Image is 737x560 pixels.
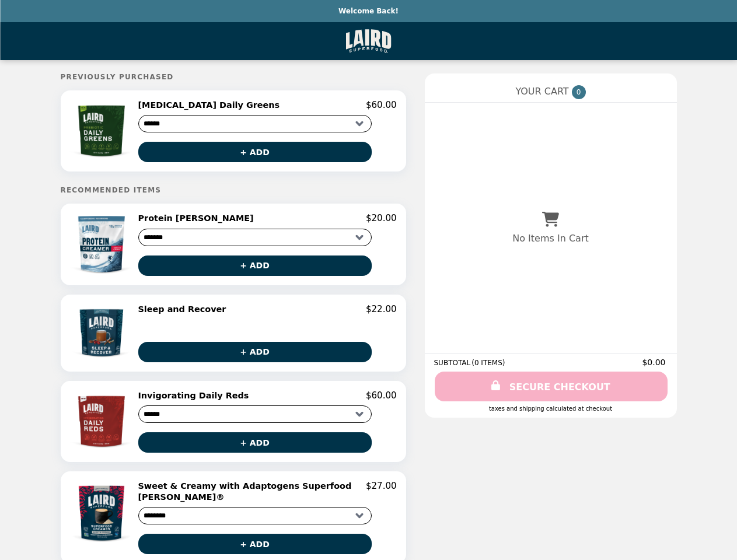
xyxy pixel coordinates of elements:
[138,342,372,362] button: + ADD
[434,359,472,367] span: SUBTOTAL
[138,142,372,162] button: + ADD
[138,507,372,524] select: Select a product variant
[345,29,391,53] img: Brand Logo
[642,358,667,367] span: $0.00
[69,213,135,275] img: Protein Creamer
[138,405,372,423] select: Select a product variant
[434,405,668,412] div: Taxes and Shipping calculated at checkout
[366,390,397,401] p: $60.00
[572,85,586,99] span: 0
[366,100,397,110] p: $60.00
[138,432,372,453] button: + ADD
[72,304,133,362] img: Sleep and Recover
[471,359,505,367] span: ( 0 ITEMS )
[512,233,588,244] p: No Items In Cart
[138,304,231,314] h2: Sleep and Recover
[61,186,406,194] h5: Recommended Items
[138,390,254,401] h2: Invigorating Daily Reds
[366,213,397,223] p: $20.00
[69,100,135,162] img: Prebiotic Daily Greens
[61,73,406,81] h5: Previously Purchased
[138,213,259,223] h2: Protein [PERSON_NAME]
[515,86,568,97] span: YOUR CART
[69,390,135,453] img: Invigorating Daily Reds
[68,481,137,546] img: Sweet & Creamy with Adaptogens Superfood Creamer®
[338,7,399,15] p: Welcome Back!
[138,534,372,554] button: + ADD
[138,115,372,132] select: Select a product variant
[138,229,372,246] select: Select a product variant
[138,481,366,502] h2: Sweet & Creamy with Adaptogens Superfood [PERSON_NAME]®
[366,481,397,502] p: $27.00
[138,256,372,276] button: + ADD
[366,304,397,314] p: $22.00
[138,100,285,110] h2: [MEDICAL_DATA] Daily Greens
